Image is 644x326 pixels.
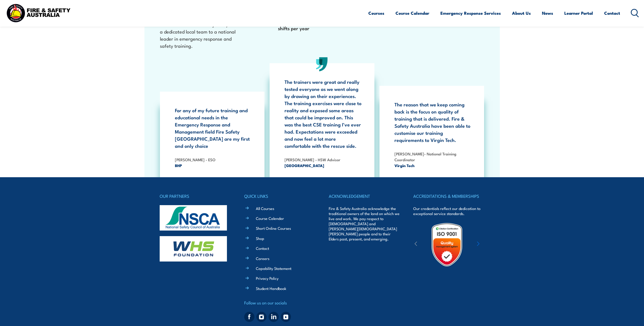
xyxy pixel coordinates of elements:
[604,6,620,20] a: Contact
[256,286,286,291] a: Student Handbook
[160,236,227,262] img: whs-logo-footer
[256,236,264,241] a: Shop
[244,299,315,306] h4: Follow us on our socials
[256,216,284,221] a: Course Calendar
[160,192,231,200] h4: OUR PARTNERS
[394,162,472,168] span: Virgin Tech
[425,222,469,267] img: Untitled design (19)
[395,6,429,20] a: Course Calendar
[256,246,269,251] a: Contact
[440,6,501,20] a: Emergency Response Services
[512,6,531,20] a: About Us
[256,266,291,271] a: Capability Statement
[469,236,514,253] img: ewpa-logo
[256,256,269,261] a: Careers
[394,151,456,162] strong: [PERSON_NAME]- National Training Coordinator
[329,192,400,200] h4: ACKNOWLEDGEMENT
[564,6,593,20] a: Learner Portal
[256,275,278,281] a: Privacy Policy
[285,78,362,149] p: The trainers were great and really tested everyone as we went along by drawing on their experienc...
[542,6,553,20] a: News
[278,13,323,31] p: Medical and emergency services shifts per year
[175,157,216,162] strong: [PERSON_NAME] - ESO
[160,205,227,231] img: nsca-logo-footer
[285,157,340,162] strong: [PERSON_NAME] - HSW Advisor
[256,206,274,211] a: All Courses
[413,192,484,200] h4: ACCREDITATIONS & MEMBERSHIPS
[394,101,472,143] p: The reason that we keep coming back is the focus on quality of training that is delivered. Fire &...
[256,225,291,231] a: Short Online Courses
[160,21,240,49] p: These numbers chart our journey from a dedicated local team to a national leader in emergency res...
[368,6,384,20] a: Courses
[175,162,252,168] span: BHP
[329,206,400,241] p: Fire & Safety Australia acknowledge the traditional owners of the land on which we live and work....
[413,206,484,216] p: Our credentials reflect our dedication to exceptional service standards.
[175,107,252,149] p: For any of my future training and educational needs in the Emergency Response and Management fiel...
[244,192,315,200] h4: QUICK LINKS
[285,162,362,168] span: [GEOGRAPHIC_DATA]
